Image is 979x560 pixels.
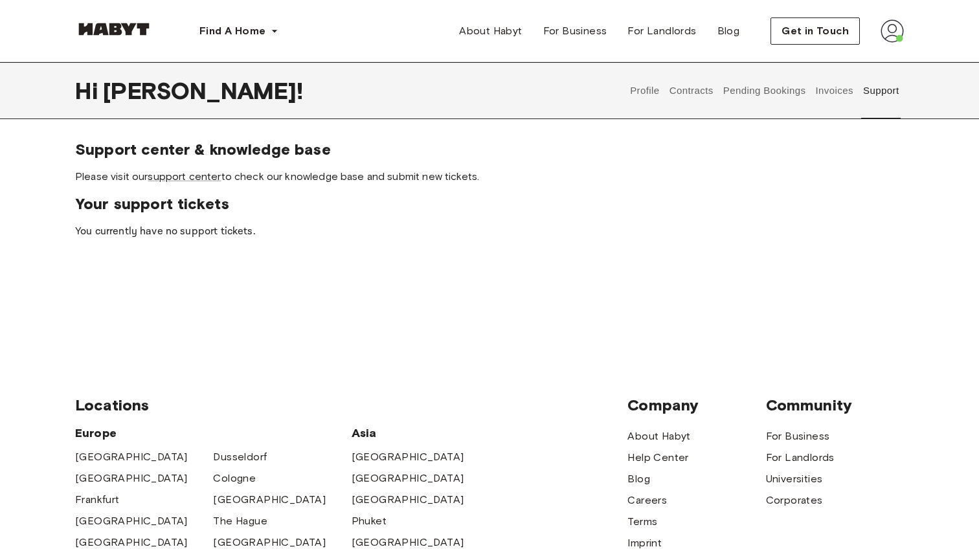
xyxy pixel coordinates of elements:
[766,493,823,508] a: Corporates
[75,170,904,184] span: Please visit our to check our knowledge base and submit new tickets.
[627,429,690,444] a: About Habyt
[707,18,750,44] a: Blog
[352,513,387,529] a: Phuket
[213,513,267,529] a: The Hague
[766,396,904,415] span: Community
[459,23,522,39] span: About Habyt
[213,449,267,465] a: Dusseldorf
[75,23,153,36] img: Habyt
[627,535,662,551] a: Imprint
[766,429,830,444] a: For Business
[771,17,860,45] button: Get in Touch
[627,23,696,39] span: For Landlords
[75,77,103,104] span: Hi
[75,425,352,441] span: Europe
[782,23,849,39] span: Get in Touch
[75,224,904,240] p: You currently have no support tickets.
[814,62,855,119] button: Invoices
[213,492,326,508] a: [GEOGRAPHIC_DATA]
[627,471,650,487] a: Blog
[148,170,221,183] a: support center
[75,449,188,465] a: [GEOGRAPHIC_DATA]
[352,492,464,508] a: [GEOGRAPHIC_DATA]
[717,23,740,39] span: Blog
[617,18,706,44] a: For Landlords
[75,194,904,214] span: Your support tickets
[766,450,835,465] a: For Landlords
[213,471,256,486] a: Cologne
[625,62,904,119] div: user profile tabs
[861,62,901,119] button: Support
[75,396,627,415] span: Locations
[213,535,326,550] a: [GEOGRAPHIC_DATA]
[75,471,188,486] a: [GEOGRAPHIC_DATA]
[766,471,823,487] a: Universities
[627,450,688,465] a: Help Center
[352,535,464,550] a: [GEOGRAPHIC_DATA]
[668,62,715,119] button: Contracts
[627,493,667,508] a: Careers
[627,514,657,530] a: Terms
[449,18,532,44] a: About Habyt
[75,513,188,529] a: [GEOGRAPHIC_DATA]
[352,425,489,441] span: Asia
[189,18,289,44] button: Find A Home
[352,449,464,465] a: [GEOGRAPHIC_DATA]
[75,140,904,159] span: Support center & knowledge base
[352,471,464,486] a: [GEOGRAPHIC_DATA]
[629,62,662,119] button: Profile
[533,18,618,44] a: For Business
[75,535,188,550] a: [GEOGRAPHIC_DATA]
[881,19,904,43] img: avatar
[199,23,265,39] span: Find A Home
[627,396,765,415] span: Company
[543,23,607,39] span: For Business
[103,77,303,104] span: [PERSON_NAME] !
[721,62,807,119] button: Pending Bookings
[75,492,120,508] a: Frankfurt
